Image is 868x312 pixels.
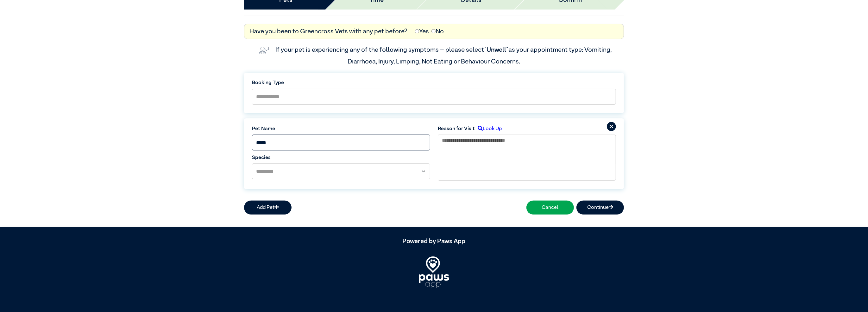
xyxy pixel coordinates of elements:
button: Cancel [526,201,574,215]
img: vet [256,44,272,57]
button: Add Pet [244,201,292,215]
label: Look Up [475,125,502,133]
input: Yes [415,29,419,33]
img: PawsApp [419,256,449,288]
input: No [431,29,436,33]
h5: Powered by Paws App [244,237,624,245]
button: Continue [576,201,624,215]
label: Booking Type [252,79,616,87]
label: Yes [415,27,429,36]
label: If your pet is experiencing any of the following symptoms – please select as your appointment typ... [275,47,613,64]
label: No [431,27,444,36]
span: “Unwell” [484,47,508,53]
label: Pet Name [252,125,430,133]
label: Reason for Visit [438,125,475,133]
label: Have you been to Greencross Vets with any pet before? [249,27,407,36]
label: Species [252,154,430,162]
